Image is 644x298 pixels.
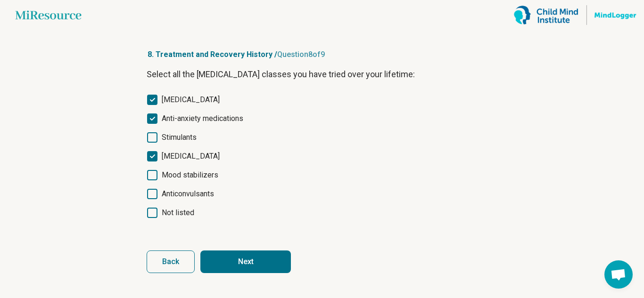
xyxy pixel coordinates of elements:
span: Question 8 of 9 [277,50,325,59]
span: Mood stabilizers [162,169,218,181]
span: [MEDICAL_DATA] [162,94,220,105]
span: Back [162,258,179,266]
span: Anti-anxiety medications [162,113,243,124]
span: Anticonvulsants [162,188,214,200]
span: Not listed [162,207,194,218]
span: Stimulants [162,132,197,143]
span: [MEDICAL_DATA] [162,151,220,162]
button: Back [147,250,195,273]
p: Select all the [MEDICAL_DATA] classes you have tried over your lifetime: [147,68,497,81]
p: 8. Treatment and Recovery History / [147,49,497,60]
button: Next [200,250,291,273]
div: Open chat [604,260,633,289]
